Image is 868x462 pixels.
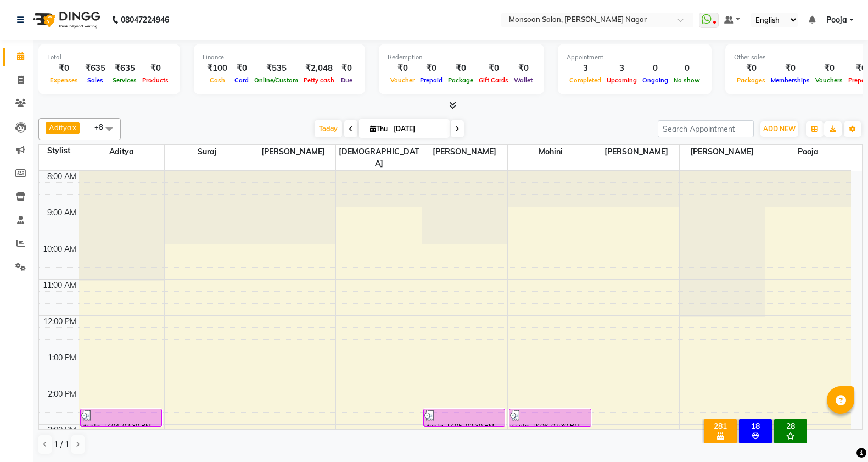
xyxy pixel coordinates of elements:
span: [DEMOGRAPHIC_DATA] [336,145,421,170]
span: ADD NEW [763,125,796,133]
div: Total [47,53,171,62]
div: ₹635 [81,62,110,75]
span: Suraj [165,145,250,159]
div: 9:00 AM [45,207,79,219]
div: 3 [567,62,604,75]
b: 08047224946 [121,4,169,35]
span: Prepaid [417,76,445,84]
div: vinota, TK06, 02:30 PM-03:00 PM, Symbiosis - Threading [509,409,590,426]
div: 0 [671,62,703,75]
div: ₹0 [476,62,511,75]
span: Thu [367,125,390,133]
span: Card [232,76,251,84]
div: Appointment [567,53,703,62]
span: Due [338,76,355,84]
span: Sales [85,76,106,84]
div: ₹0 [337,62,356,75]
span: No show [671,76,703,84]
div: ₹0 [47,62,81,75]
span: Online/Custom [251,76,301,84]
span: Mohini [508,145,593,159]
button: ADD NEW [760,121,798,137]
div: ₹0 [445,62,476,75]
span: Petty cash [301,76,337,84]
div: 28 [776,421,805,431]
span: Memberships [768,76,813,84]
div: ₹0 [139,62,171,75]
div: 12:00 PM [41,316,79,327]
div: ₹0 [417,62,445,75]
img: logo [28,4,103,35]
span: Gift Cards [476,76,511,84]
div: 281 [706,421,735,431]
div: Redemption [388,53,535,62]
span: Ongoing [640,76,671,84]
div: ₹100 [203,62,232,75]
iframe: chat widget [822,418,857,451]
div: ₹535 [251,62,301,75]
span: Upcoming [604,76,640,84]
span: Completed [567,76,604,84]
div: vinota, TK05, 02:30 PM-03:00 PM, Threading - Upperlip/[GEOGRAPHIC_DATA]/Forehead [424,409,505,426]
span: Cash [207,76,228,84]
div: Stylist [39,145,79,157]
div: ₹0 [813,62,845,75]
div: ₹0 [388,62,417,75]
div: 8:00 AM [45,171,79,182]
span: Today [315,120,342,137]
span: 1 / 1 [54,439,69,450]
div: 3:00 PM [46,425,79,436]
div: ₹2,048 [301,62,337,75]
div: 11:00 AM [41,280,79,291]
span: Expenses [47,76,81,84]
div: 10:00 AM [41,243,79,255]
div: 3 [604,62,640,75]
div: ₹0 [768,62,813,75]
span: Vouchers [813,76,845,84]
span: Services [110,76,139,84]
input: 2025-09-04 [390,121,445,137]
input: Search Appointment [658,120,754,137]
div: 0 [640,62,671,75]
span: Package [445,76,476,84]
span: [PERSON_NAME] [680,145,765,159]
div: ₹0 [232,62,251,75]
span: Voucher [388,76,417,84]
div: ₹0 [511,62,535,75]
span: Aditya [49,123,71,132]
span: Packages [734,76,768,84]
span: Pooja [826,14,847,26]
span: Pooja [765,145,851,159]
a: x [71,123,76,132]
div: 2:00 PM [46,388,79,400]
div: 1:00 PM [46,352,79,364]
div: ₹0 [734,62,768,75]
div: 18 [741,421,770,431]
span: [PERSON_NAME] [593,145,679,159]
span: +8 [94,123,111,131]
span: [PERSON_NAME] [422,145,507,159]
span: Aditya [79,145,164,159]
span: Wallet [511,76,535,84]
div: vinota, TK04, 02:30 PM-03:00 PM, Hair ([DEMOGRAPHIC_DATA]) - [PERSON_NAME] [81,409,161,426]
span: Products [139,76,171,84]
div: Finance [203,53,356,62]
div: ₹635 [110,62,139,75]
span: [PERSON_NAME] [250,145,335,159]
